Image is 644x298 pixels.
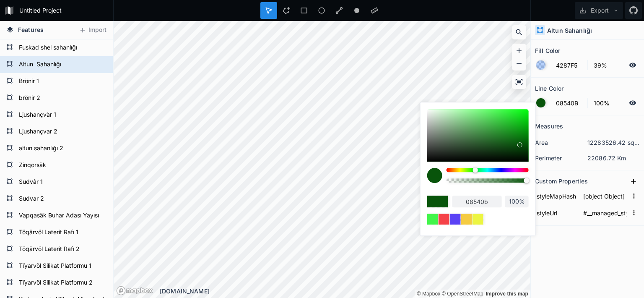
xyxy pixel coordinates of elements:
a: Mapbox [417,291,440,297]
input: Empty [582,190,628,202]
h4: Altun Sahanlığı [547,26,592,35]
h2: Measures [535,120,563,133]
h2: Line Color [535,82,563,95]
input: Name [535,190,577,202]
dd: 22086.72 Km [587,154,640,162]
button: Export [575,2,623,19]
div: [DOMAIN_NAME] [160,287,530,295]
dt: area [535,138,587,147]
a: Map feedback [486,291,528,297]
dd: 12283526.42 sq. km [587,138,640,147]
a: Mapbox logo [116,286,153,295]
input: Name [535,207,577,219]
h2: Custom Properties [535,175,588,188]
input: Empty [582,207,628,219]
dt: perimeter [535,154,587,162]
a: OpenStreetMap [442,291,483,297]
span: Features [18,25,44,34]
h2: Fill Color [535,44,560,57]
button: Import [75,24,111,37]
